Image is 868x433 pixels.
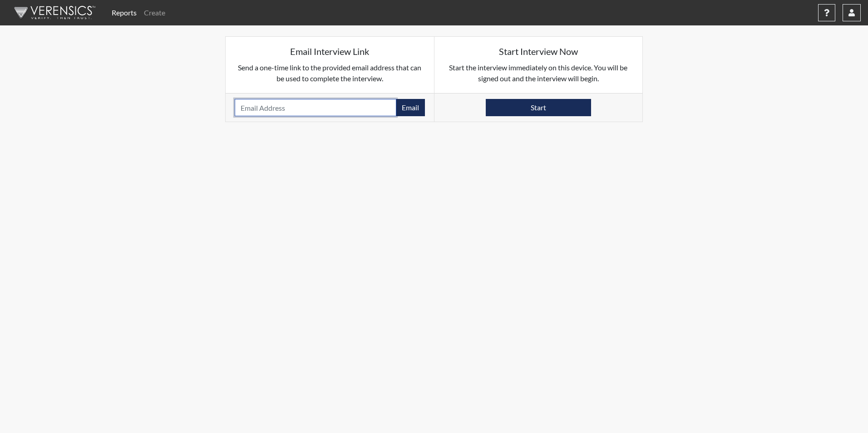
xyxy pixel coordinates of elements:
h5: Start Interview Now [444,46,634,57]
button: Start [486,99,591,116]
h5: Email Interview Link [235,46,425,57]
a: Create [140,4,169,22]
p: Send a one-time link to the provided email address that can be used to complete the interview. [235,62,425,84]
input: Email Address [235,99,396,116]
p: Start the interview immediately on this device. You will be signed out and the interview will begin. [444,62,634,84]
a: Reports [108,4,140,22]
button: Email [396,99,425,116]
